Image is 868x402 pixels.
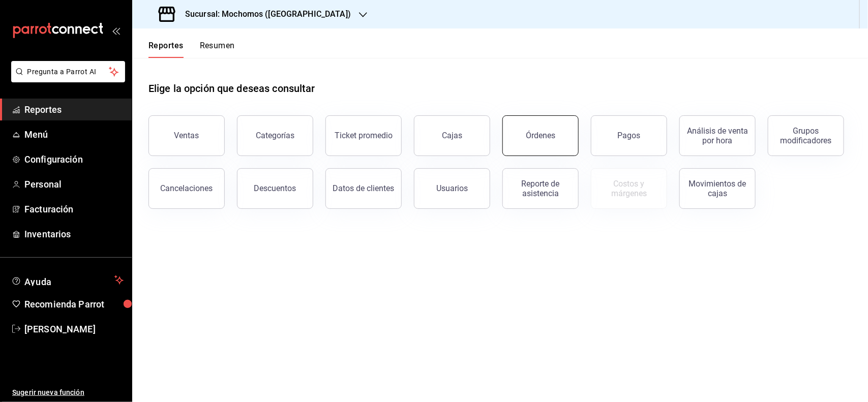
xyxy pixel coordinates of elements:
[148,115,225,156] button: Ventas
[679,168,756,209] button: Movimientos de cajas
[24,177,124,191] span: Personal
[148,81,315,96] h1: Elige la opción que deseas consultar
[7,74,125,84] a: Pregunta a Parrot AI
[24,152,124,166] span: Configuración
[679,115,756,156] button: Análisis de venta por hora
[27,67,109,77] span: Pregunta a Parrot AI
[24,128,124,141] span: Menú
[591,168,667,209] button: Contrata inventarios para ver este reporte
[414,115,490,156] button: Cajas
[686,179,749,198] div: Movimientos de cajas
[237,115,313,156] button: Categorías
[325,115,402,156] button: Ticket promedio
[502,115,579,156] button: Órdenes
[148,168,225,209] button: Cancelaciones
[509,179,572,198] div: Reporte de asistencia
[333,183,395,193] div: Datos de clientes
[442,131,462,140] div: Cajas
[112,26,120,35] button: open_drawer_menu
[502,168,579,209] button: Reporte de asistencia
[335,131,393,140] div: Ticket promedio
[200,41,235,58] button: Resumen
[11,61,125,82] button: Pregunta a Parrot AI
[161,183,213,193] div: Cancelaciones
[526,131,555,140] div: Órdenes
[24,103,124,116] span: Reportes
[414,168,490,209] button: Usuarios
[237,168,313,209] button: Descuentos
[148,41,235,58] div: navigation tabs
[148,41,184,58] button: Reportes
[24,274,110,286] span: Ayuda
[436,183,468,193] div: Usuarios
[12,387,124,398] span: Sugerir nueva función
[177,8,351,20] h3: Sucursal: Mochomos ([GEOGRAPHIC_DATA])
[24,322,124,336] span: [PERSON_NAME]
[325,168,402,209] button: Datos de clientes
[256,131,294,140] div: Categorías
[254,183,296,193] div: Descuentos
[24,297,124,311] span: Recomienda Parrot
[618,131,641,140] div: Pagos
[597,179,661,198] div: Costos y márgenes
[768,115,844,156] button: Grupos modificadores
[591,115,667,156] button: Pagos
[774,126,837,145] div: Grupos modificadores
[174,131,199,140] div: Ventas
[24,202,124,216] span: Facturación
[686,126,749,145] div: Análisis de venta por hora
[24,227,124,241] span: Inventarios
